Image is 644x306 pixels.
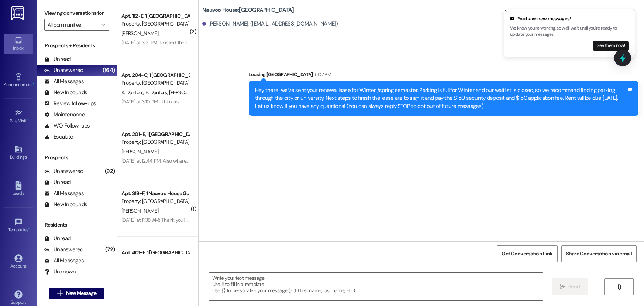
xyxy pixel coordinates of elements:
[44,167,83,175] div: Unanswered
[121,197,190,205] div: Property: [GEOGRAPHIC_DATA]
[49,288,104,299] button: New Message
[44,100,96,108] div: Review follow-ups
[510,25,629,38] p: We know you're working, so we'll wait until you're ready to update your messages.
[101,65,117,76] div: (164)
[4,107,33,127] a: Site Visit •
[101,22,105,28] i: 
[103,166,117,177] div: (92)
[121,217,265,223] div: [DATE] at 11:38 AM: Thank you! Do you have any gluten free options?
[44,201,87,208] div: New Inbounds
[4,252,33,272] a: Account
[202,20,338,28] div: [PERSON_NAME]. ([EMAIL_ADDRESS][DOMAIN_NAME])
[33,81,34,86] span: •
[103,244,117,255] div: (72)
[502,250,552,258] span: Get Conversation Link
[121,190,190,197] div: Apt. 318~F, 1 Nauvoo House Guarantors
[44,7,109,19] label: Viewing conversations for
[502,7,509,14] button: Close toast
[27,117,28,122] span: •
[202,6,294,14] b: Nauvoo House: [GEOGRAPHIC_DATA]
[44,89,87,96] div: New Inbounds
[44,178,71,186] div: Unread
[561,245,637,262] button: Share Conversation via email
[121,157,202,164] div: [DATE] at 12:44 PM: Also where is it at?
[593,41,629,51] button: See them now!
[4,143,33,163] a: Buildings
[121,39,241,46] div: [DATE] at 3:21 PM: I clicked the link and filled out the form
[121,79,190,87] div: Property: [GEOGRAPHIC_DATA]
[169,89,208,96] span: [PERSON_NAME]
[4,216,33,236] a: Templates •
[44,257,84,265] div: All Messages
[121,249,190,256] div: Apt. 401~F, 1 [GEOGRAPHIC_DATA]
[121,98,179,105] div: [DATE] at 3:10 PM: I think so
[121,130,190,138] div: Apt. 201~E, 1 [GEOGRAPHIC_DATA]
[121,89,145,96] span: K. Danfors
[568,283,580,290] span: Send
[121,138,190,146] div: Property: [GEOGRAPHIC_DATA]
[44,111,85,119] div: Maintenance
[11,6,26,20] img: ResiDesk Logo
[497,245,557,262] button: Get Conversation Link
[121,71,190,79] div: Apt. 204~C, 1 [GEOGRAPHIC_DATA]
[566,250,632,258] span: Share Conversation via email
[28,226,30,231] span: •
[121,30,158,37] span: [PERSON_NAME]
[4,179,33,199] a: Leads
[121,148,158,155] span: [PERSON_NAME]
[44,268,76,276] div: Unknown
[44,122,90,130] div: WO Follow-ups
[121,20,190,28] div: Property: [GEOGRAPHIC_DATA]
[44,133,73,141] div: Escalate
[37,154,117,161] div: Prospects
[4,34,33,54] a: Inbox
[44,67,83,74] div: Unanswered
[44,55,71,63] div: Unread
[37,221,117,229] div: Residents
[552,278,588,295] button: Send
[44,78,84,85] div: All Messages
[616,284,622,290] i: 
[48,19,97,31] input: All communities
[510,15,629,23] div: You have new messages!
[37,42,117,50] div: Prospects + Residents
[121,12,190,20] div: Apt. 112~E, 1 [GEOGRAPHIC_DATA]
[66,289,96,297] span: New Message
[44,235,71,242] div: Unread
[560,284,565,290] i: 
[57,290,63,296] i: 
[44,246,83,254] div: Unanswered
[255,86,627,110] div: Hey there! we’ve sent your renewal lease for Winter /spring semester. Parking is full for Winter ...
[313,71,331,78] div: 5:07 PM
[145,89,169,96] span: E. Danfors
[121,207,158,214] span: [PERSON_NAME]
[44,190,84,197] div: All Messages
[249,71,638,81] div: Leasing [GEOGRAPHIC_DATA]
